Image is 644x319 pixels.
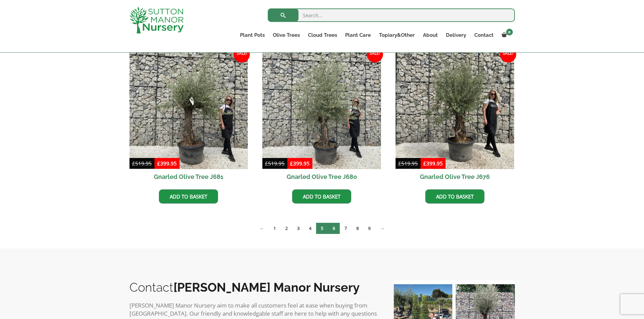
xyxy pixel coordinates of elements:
[265,160,285,167] bdi: 519.95
[316,223,328,234] span: Page 5
[442,30,470,40] a: Delivery
[396,51,514,169] img: Gnarled Olive Tree J676
[398,160,401,167] span: £
[375,30,419,40] a: Topiary&Other
[157,160,160,167] span: £
[367,46,383,62] span: Sale!
[268,8,515,22] input: Search...
[375,223,389,234] a: →
[423,160,443,167] bdi: 399.95
[341,30,375,40] a: Plant Care
[132,160,135,167] span: £
[396,169,514,184] h2: Gnarled Olive Tree J676
[328,223,340,234] a: Page 6
[363,223,375,234] a: Page 9
[173,280,360,294] b: [PERSON_NAME] Manor Nursery
[423,160,426,167] span: £
[129,222,515,237] nav: Product Pagination
[262,51,381,185] a: Sale! Gnarled Olive Tree J680
[281,223,292,234] a: Page 2
[292,189,351,204] a: Add to basket: “Gnarled Olive Tree J680”
[425,189,484,204] a: Add to basket: “Gnarled Olive Tree J676”
[159,189,218,204] a: Add to basket: “Gnarled Olive Tree J681”
[292,223,304,234] a: Page 3
[419,30,442,40] a: About
[500,46,516,62] span: Sale!
[129,51,248,185] a: Sale! Gnarled Olive Tree J681
[470,30,498,40] a: Contact
[398,160,418,167] bdi: 519.95
[132,160,152,167] bdi: 519.95
[157,160,177,167] bdi: 399.95
[129,280,380,294] h2: Contact
[129,169,248,184] h2: Gnarled Olive Tree J681
[340,223,352,234] a: Page 7
[304,30,341,40] a: Cloud Trees
[129,7,184,33] img: logo
[129,51,248,169] img: Gnarled Olive Tree J681
[262,51,381,169] img: Gnarled Olive Tree J680
[269,30,304,40] a: Olive Trees
[290,160,293,167] span: £
[396,51,514,185] a: Sale! Gnarled Olive Tree J676
[262,169,381,184] h2: Gnarled Olive Tree J680
[236,30,269,40] a: Plant Pots
[352,223,363,234] a: Page 8
[498,30,515,40] a: 0
[234,46,250,62] span: Sale!
[304,223,316,234] a: Page 4
[290,160,310,167] bdi: 399.95
[506,29,513,35] span: 0
[265,160,268,167] span: £
[255,223,269,234] a: ←
[269,223,281,234] a: Page 1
